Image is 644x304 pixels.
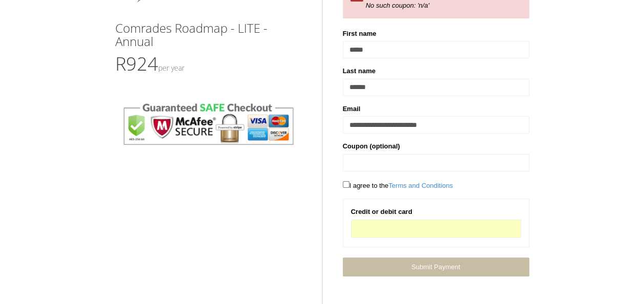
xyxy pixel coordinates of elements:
h3: Comrades Roadmap - LITE - Annual [115,21,302,49]
label: Coupon (optional) [343,141,400,151]
small: Per Year [158,63,184,73]
span: I agree to the [343,182,453,189]
label: Email [343,104,361,114]
label: First name [343,29,377,39]
label: Last name [343,66,376,76]
i: No such coupon: 'n/a' [366,2,429,9]
span: Submit Payment [411,263,460,271]
a: Submit Payment [343,257,529,276]
iframe: Secure card payment input frame [358,225,514,233]
a: Terms and Conditions [388,182,453,189]
label: Credit or debit card [351,207,412,217]
span: R924 [115,51,184,76]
